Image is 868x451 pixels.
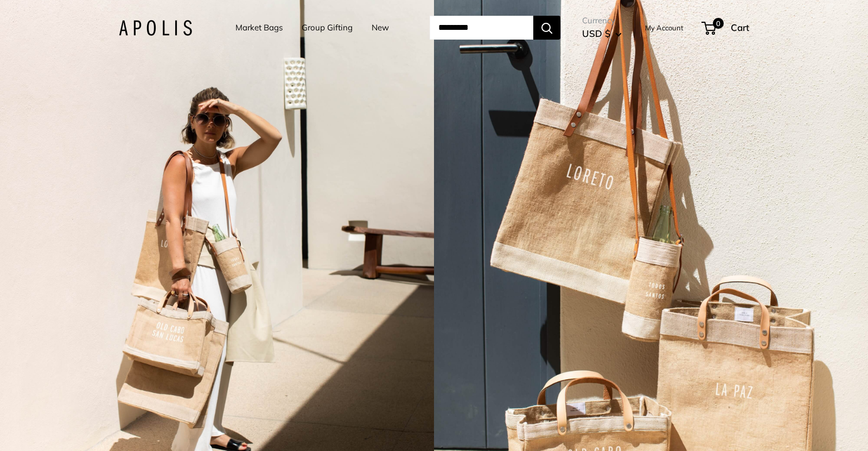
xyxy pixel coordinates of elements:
a: Group Gifting [302,20,353,35]
button: Search [533,16,560,40]
a: New [372,20,389,35]
span: USD $ [582,28,610,39]
span: Currency [582,13,622,28]
button: USD $ [582,25,622,42]
input: Search... [430,16,533,40]
span: Cart [731,22,749,33]
img: Apolis [119,20,192,36]
a: 0 Cart [703,19,749,36]
a: My Account [645,21,684,34]
a: Market Bags [235,20,283,35]
span: 0 [713,18,724,29]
